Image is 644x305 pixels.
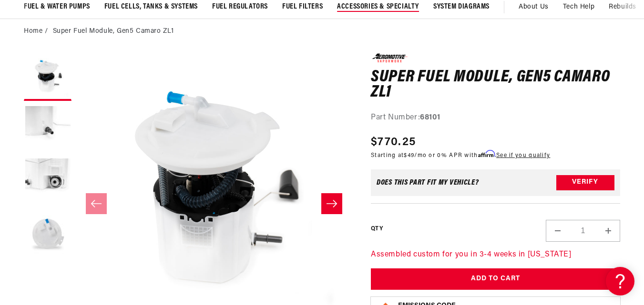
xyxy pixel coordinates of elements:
[563,2,594,12] span: Tech Help
[377,179,479,187] div: Does This part fit My vehicle?
[24,106,72,153] button: Load image 2 in gallery view
[371,151,550,160] p: Starting at /mo or 0% APR with .
[321,193,342,214] button: Slide right
[86,193,107,214] button: Slide left
[519,3,549,10] span: About Us
[404,153,414,158] span: $49
[371,225,383,233] label: QTY
[24,2,90,12] span: Fuel & Water Pumps
[371,134,416,151] span: $770.25
[24,26,620,37] nav: breadcrumbs
[24,53,72,101] button: Load image 1 in gallery view
[104,2,198,12] span: Fuel Cells, Tanks & Systems
[420,114,440,121] strong: 68101
[371,112,620,124] div: Part Number:
[212,2,268,12] span: Fuel Regulators
[371,70,620,100] h1: Super Fuel Module, Gen5 Camaro ZL1
[496,153,550,158] a: See if you qualify - Learn more about Affirm Financing (opens in modal)
[433,2,490,12] span: System Diagrams
[337,2,419,12] span: Accessories & Specialty
[371,268,620,290] button: Add to Cart
[24,210,72,258] button: Load image 4 in gallery view
[282,2,323,12] span: Fuel Filters
[24,158,72,206] button: Load image 3 in gallery view
[478,150,495,157] span: Affirm
[609,2,636,12] span: Rebuilds
[556,175,614,190] button: Verify
[371,249,620,261] p: Assembled custom for you in 3-4 weeks in [US_STATE]
[24,26,42,37] a: Home
[53,26,174,37] li: Super Fuel Module, Gen5 Camaro ZL1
